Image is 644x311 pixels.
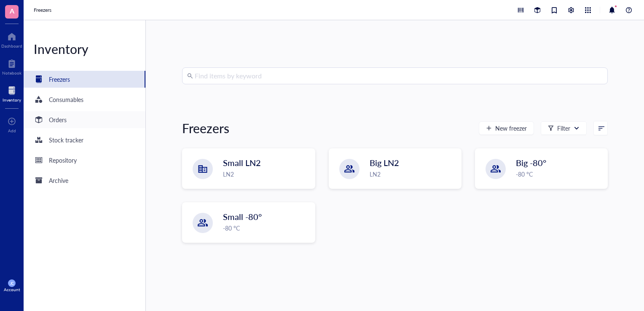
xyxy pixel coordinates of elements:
div: Repository [49,155,77,165]
button: New freezer [479,121,534,135]
div: -80 °C [223,223,309,233]
a: Inventory [3,84,21,102]
div: Orders [49,115,67,124]
div: -80 °C [516,169,602,179]
div: Archive [49,176,68,185]
span: New freezer [495,125,527,131]
div: Stock tracker [49,135,83,145]
div: Filter [557,123,570,133]
div: LN2 [370,169,456,179]
a: Notebook [2,57,21,75]
span: A [10,5,14,16]
a: Dashboard [1,30,22,48]
span: Big LN2 [370,157,399,169]
div: Freezers [49,75,70,84]
div: Inventory [24,40,145,57]
span: Small LN2 [223,157,261,169]
a: Freezers [24,71,145,88]
span: Small -80° [223,211,262,223]
a: Freezers [34,6,53,14]
span: JC [10,281,14,286]
div: Consumables [49,95,83,104]
div: Add [8,128,16,133]
div: Inventory [3,97,21,102]
a: Stock tracker [24,131,145,148]
a: Consumables [24,91,145,108]
span: Big -80° [516,157,546,169]
div: Dashboard [1,43,22,48]
a: Archive [24,172,145,189]
div: Account [4,287,20,292]
a: Orders [24,111,145,128]
div: Notebook [2,70,21,75]
a: Repository [24,152,145,169]
div: Freezers [182,120,229,137]
div: LN2 [223,169,309,179]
